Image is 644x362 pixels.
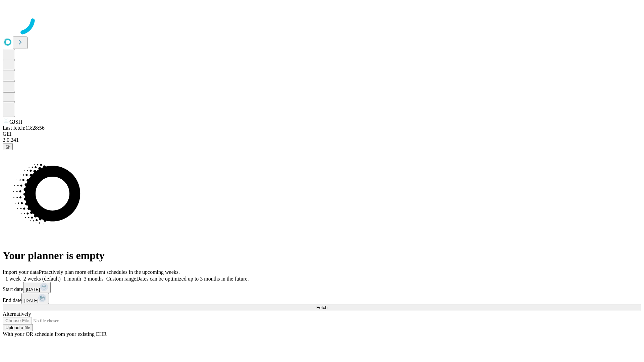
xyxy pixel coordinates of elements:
[316,305,327,310] span: Fetch
[3,269,39,275] span: Import your data
[5,276,21,282] span: 1 week
[106,276,136,282] span: Custom range
[23,276,61,282] span: 2 weeks (default)
[3,282,641,293] div: Start date
[3,324,33,331] button: Upload a file
[136,276,249,282] span: Dates can be optimized up to 3 months in the future.
[3,311,31,317] span: Alternatively
[84,276,104,282] span: 3 months
[5,144,10,149] span: @
[24,298,38,303] span: [DATE]
[9,119,22,125] span: GJSH
[3,137,641,143] div: 2.0.241
[3,304,641,311] button: Fetch
[3,331,107,337] span: With your OR schedule from your existing EHR
[3,293,641,304] div: End date
[63,276,81,282] span: 1 month
[21,293,49,304] button: [DATE]
[3,143,13,150] button: @
[39,269,180,275] span: Proactively plan more efficient schedules in the upcoming weeks.
[3,249,641,262] h1: Your planner is empty
[3,131,641,137] div: GEI
[26,287,40,292] span: [DATE]
[3,125,45,131] span: Last fetch: 13:28:56
[23,282,51,293] button: [DATE]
